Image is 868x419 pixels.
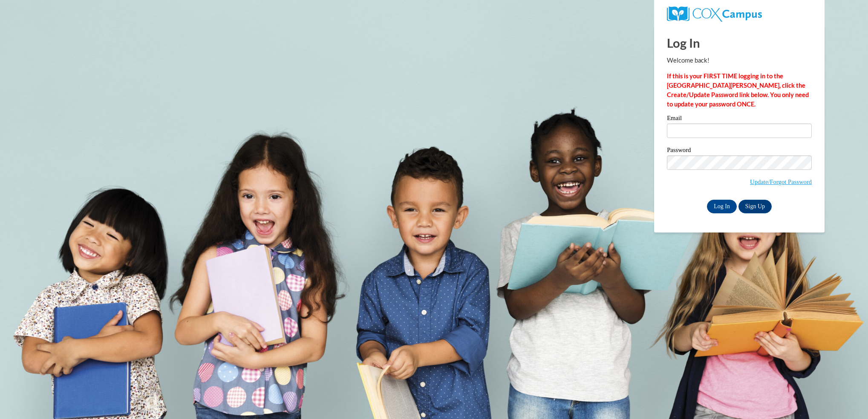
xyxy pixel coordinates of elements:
[667,34,812,52] h1: Log In
[667,72,809,108] strong: If this is your FIRST TIME logging in to the [GEOGRAPHIC_DATA][PERSON_NAME], click the Create/Upd...
[738,200,772,213] a: Sign Up
[707,200,737,213] input: Log In
[667,147,812,155] label: Password
[750,178,812,185] a: Update/Forgot Password
[667,10,762,17] a: COX Campus
[667,6,762,22] img: COX Campus
[667,56,812,65] p: Welcome back!
[667,115,812,123] label: Email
